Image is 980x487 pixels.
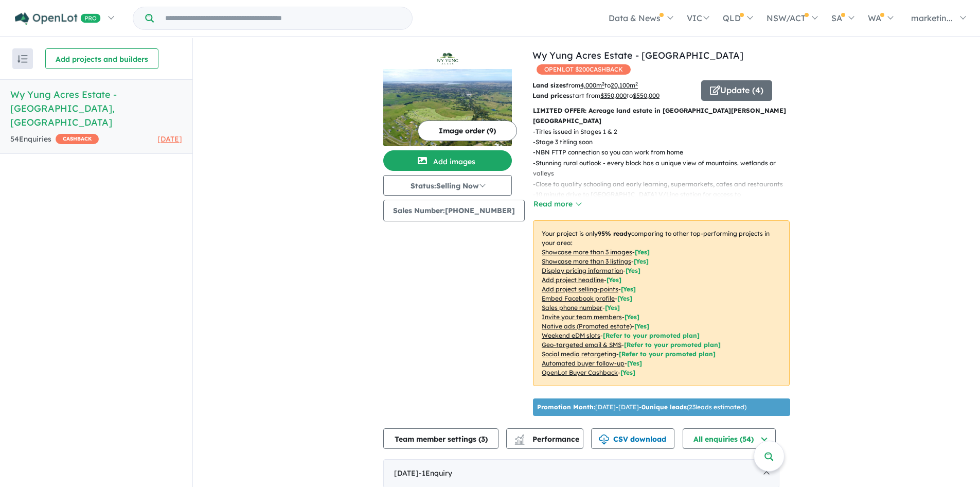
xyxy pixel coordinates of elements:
span: [Refer to your promoted plan] [603,332,700,339]
span: [DATE] [157,134,182,144]
input: Try estate name, suburb, builder or developer [156,7,410,29]
span: [Refer to your promoted plan] [624,341,721,349]
button: Sales Number:[PHONE_NUMBER] [383,200,525,221]
b: 95 % ready [598,230,631,237]
img: Openlot PRO Logo White [15,12,101,25]
span: Performance [516,434,579,444]
sup: 2 [602,81,604,86]
p: start from [532,91,693,101]
u: $ 550,000 [633,92,660,99]
button: Team member settings (3) [383,428,498,449]
u: Add project selling-points [542,285,618,293]
b: Land prices [532,92,569,99]
button: All enquiries (54) [683,428,776,449]
img: Wy Yung Acres Estate - Wy Yung Logo [387,53,508,65]
u: Social media retargeting [542,350,616,358]
span: [Refer to your promoted plan] [619,350,716,358]
u: Weekend eDM slots [542,332,600,339]
span: 3 [481,434,485,444]
span: [ Yes ] [626,267,640,274]
p: - Stunning rural outlook - every block has a unique view of mountains. wetlands or valleys [533,158,798,179]
u: Embed Facebook profile [542,294,615,302]
span: [Yes] [627,359,642,367]
p: - Close to quality schooling and early learning, supermarkets, cafes and restaurants [533,179,798,189]
p: from [532,80,693,91]
h5: Wy Yung Acres Estate - [GEOGRAPHIC_DATA] , [GEOGRAPHIC_DATA] [10,88,182,129]
u: $ 350,000 [600,92,627,99]
u: Automated buyer follow-up [542,359,625,367]
u: Sales phone number [542,304,602,311]
p: - NBN FTTP connection so you can work from home [533,147,798,158]
b: Promotion Month: [537,403,595,411]
span: [ Yes ] [617,294,632,302]
span: marketin... [911,13,953,23]
img: bar-chart.svg [514,438,525,444]
u: Add project headline [542,276,604,284]
button: Image order (9) [418,120,517,141]
u: Showcase more than 3 images [542,248,632,256]
p: - Titles issued in Stages 1 & 2 [533,127,798,137]
span: [ Yes ] [634,257,649,265]
u: Native ads (Promoted estate) [542,322,632,330]
sup: 2 [635,81,638,86]
img: sort.svg [17,55,28,63]
span: [Yes] [620,369,635,376]
button: Performance [506,428,583,449]
u: OpenLot Buyer Cashback [542,369,618,376]
span: [ Yes ] [605,304,620,311]
img: line-chart.svg [515,434,524,440]
p: [DATE] - [DATE] - ( 23 leads estimated) [537,403,746,412]
u: 20,100 m [611,81,638,89]
img: Wy Yung Acres Estate - Wy Yung [383,69,512,146]
span: - 1 Enquir y [419,468,452,478]
p: - Stage 3 titling soon [533,137,798,147]
p: - 10 minute drive to [GEOGRAPHIC_DATA] V/Line station for access to [GEOGRAPHIC_DATA] [533,189,798,211]
button: Read more [533,198,581,210]
button: Status:Selling Now [383,175,512,196]
span: [ Yes ] [625,313,639,321]
button: Add projects and builders [45,48,158,69]
div: 54 Enquir ies [10,133,99,146]
a: Wy Yung Acres Estate - [GEOGRAPHIC_DATA] [532,49,743,61]
u: Showcase more than 3 listings [542,257,631,265]
b: Land sizes [532,81,566,89]
button: Update (4) [701,80,772,101]
span: CASHBACK [56,134,99,144]
span: OPENLOT $ 200 CASHBACK [537,64,631,75]
p: LIMITED OFFER: Acreage land estate in [GEOGRAPHIC_DATA][PERSON_NAME][GEOGRAPHIC_DATA] [533,106,790,127]
span: [ Yes ] [635,248,650,256]
u: Display pricing information [542,267,623,274]
u: 4,000 m [580,81,604,89]
p: Your project is only comparing to other top-performing projects in your area: - - - - - - - - - -... [533,220,790,386]
a: Wy Yung Acres Estate - Wy Yung LogoWy Yung Acres Estate - Wy Yung [383,48,512,146]
button: CSV download [591,428,674,449]
button: Add images [383,150,512,171]
u: Invite your team members [542,313,622,321]
u: Geo-targeted email & SMS [542,341,621,349]
img: download icon [599,434,609,445]
span: [ Yes ] [621,285,636,293]
b: 0 unique leads [642,403,687,411]
span: [Yes] [634,322,649,330]
span: [ Yes ] [607,276,621,284]
span: to [604,81,638,89]
span: to [627,92,660,99]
